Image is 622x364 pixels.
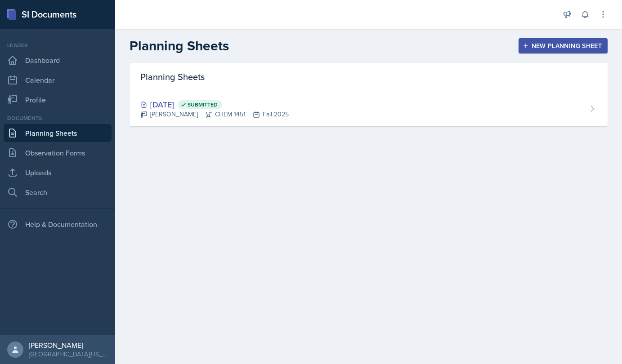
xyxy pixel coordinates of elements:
[4,144,112,162] a: Observation Forms
[4,91,112,109] a: Profile
[140,98,289,111] div: [DATE]
[130,63,608,91] div: Planning Sheets
[4,215,112,233] div: Help & Documentation
[4,124,112,142] a: Planning Sheets
[29,341,108,350] div: [PERSON_NAME]
[4,71,112,89] a: Calendar
[130,91,608,126] a: [DATE] Submitted [PERSON_NAME]CHEM 1451Fall 2025
[4,41,112,49] div: Leader
[524,42,602,49] div: New Planning Sheet
[519,38,608,53] button: New Planning Sheet
[140,110,289,119] div: [PERSON_NAME] CHEM 1451 Fall 2025
[4,114,112,122] div: Documents
[4,183,112,201] a: Search
[188,101,218,108] span: Submitted
[4,164,112,182] a: Uploads
[4,51,112,69] a: Dashboard
[29,350,108,359] div: [GEOGRAPHIC_DATA][US_STATE]
[130,38,229,54] h2: Planning Sheets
